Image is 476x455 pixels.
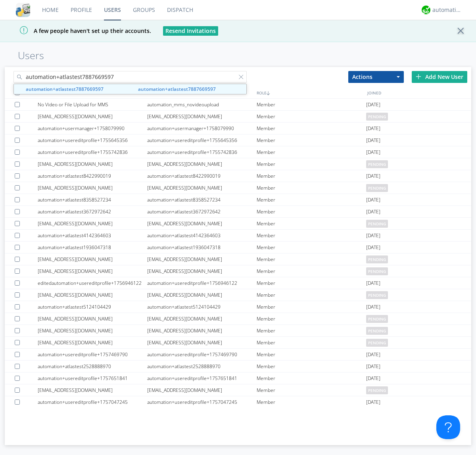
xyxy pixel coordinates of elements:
[257,99,366,110] div: Member
[147,384,257,396] div: [EMAIL_ADDRESS][DOMAIN_NAME]
[38,146,147,158] div: automation+usereditprofile+1755742836
[365,87,476,98] div: JOINED
[366,160,388,168] span: pending
[366,99,380,111] span: [DATE]
[257,206,366,217] div: Member
[147,325,257,336] div: [EMAIL_ADDRESS][DOMAIN_NAME]
[366,349,380,361] span: [DATE]
[5,206,471,218] a: automation+atlastest3672972642automation+atlastest3672972642Member[DATE]
[257,242,366,253] div: Member
[257,218,366,229] div: Member
[38,218,147,229] div: [EMAIL_ADDRESS][DOMAIN_NAME]
[147,289,257,301] div: [EMAIL_ADDRESS][DOMAIN_NAME]
[147,194,257,205] div: automation+atlastest8358527234
[38,194,147,205] div: automation+atlastest8358527234
[147,206,257,217] div: automation+atlastest3672972642
[38,384,147,396] div: [EMAIL_ADDRESS][DOMAIN_NAME]
[5,361,471,372] a: automation+atlastest2528888970automation+atlastest2528888970Member[DATE]
[38,301,147,313] div: automation+atlastest5124104429
[38,372,147,384] div: automation+usereditprofile+1757651841
[38,361,147,372] div: automation+atlastest2528888970
[416,74,421,79] img: plus.svg
[5,134,471,146] a: automation+usereditprofile+1755645356automation+usereditprofile+1755645356Member[DATE]
[257,313,366,324] div: Member
[366,242,380,253] span: [DATE]
[257,194,366,205] div: Member
[5,277,471,289] a: editedautomation+usereditprofile+1756946122automation+usereditprofile+1756946122Member[DATE]
[147,218,257,229] div: [EMAIL_ADDRESS][DOMAIN_NAME]
[5,384,471,396] a: [EMAIL_ADDRESS][DOMAIN_NAME][EMAIL_ADDRESS][DOMAIN_NAME]Memberpending
[5,111,471,123] a: [EMAIL_ADDRESS][DOMAIN_NAME][EMAIL_ADDRESS][DOMAIN_NAME]Memberpending
[38,123,147,134] div: automation+usermanager+1758079990
[366,339,388,347] span: pending
[257,265,366,277] div: Member
[257,301,366,313] div: Member
[5,289,471,301] a: [EMAIL_ADDRESS][DOMAIN_NAME][EMAIL_ADDRESS][DOMAIN_NAME]Memberpending
[147,123,257,134] div: automation+usermanager+1758079990
[257,146,366,158] div: Member
[257,158,366,170] div: Member
[257,253,366,265] div: Member
[38,182,147,194] div: [EMAIL_ADDRESS][DOMAIN_NAME]
[255,87,365,98] div: ROLE
[147,146,257,158] div: automation+usereditprofile+1755742836
[147,170,257,182] div: automation+atlastest8422990019
[432,6,462,14] div: automation+atlas
[366,386,388,394] span: pending
[38,337,147,348] div: [EMAIL_ADDRESS][DOMAIN_NAME]
[5,218,471,230] a: [EMAIL_ADDRESS][DOMAIN_NAME][EMAIL_ADDRESS][DOMAIN_NAME]Memberpending
[38,206,147,217] div: automation+atlastest3672972642
[366,396,380,408] span: [DATE]
[366,255,388,263] span: pending
[38,230,147,241] div: automation+atlastest4142364603
[38,242,147,253] div: automation+atlastest1936047318
[366,170,380,182] span: [DATE]
[147,230,257,241] div: automation+atlastest4142364603
[5,372,471,384] a: automation+usereditprofile+1757651841automation+usereditprofile+1757651841Member[DATE]
[5,313,471,325] a: [EMAIL_ADDRESS][DOMAIN_NAME][EMAIL_ADDRESS][DOMAIN_NAME]Memberpending
[38,253,147,265] div: [EMAIL_ADDRESS][DOMAIN_NAME]
[257,384,366,396] div: Member
[366,301,380,313] span: [DATE]
[13,71,247,83] input: Search users
[138,86,216,92] strong: automation+atlastest7887669597
[6,27,151,35] span: A few people haven't set up their accounts.
[38,111,147,122] div: [EMAIL_ADDRESS][DOMAIN_NAME]
[38,349,147,360] div: automation+usereditprofile+1757469790
[38,99,147,110] div: No Video or File Upload for MMS
[38,158,147,170] div: [EMAIL_ADDRESS][DOMAIN_NAME]
[38,325,147,336] div: [EMAIL_ADDRESS][DOMAIN_NAME]
[257,372,366,384] div: Member
[147,277,257,289] div: automation+usereditprofile+1756946122
[38,396,147,408] div: automation+usereditprofile+1757047245
[257,111,366,122] div: Member
[366,146,380,158] span: [DATE]
[5,158,471,170] a: [EMAIL_ADDRESS][DOMAIN_NAME][EMAIL_ADDRESS][DOMAIN_NAME]Memberpending
[38,313,147,324] div: [EMAIL_ADDRESS][DOMAIN_NAME]
[436,415,460,439] iframe: Toggle Customer Support
[257,325,366,336] div: Member
[147,158,257,170] div: [EMAIL_ADDRESS][DOMAIN_NAME]
[257,289,366,301] div: Member
[257,230,366,241] div: Member
[348,71,404,83] button: Actions
[5,182,471,194] a: [EMAIL_ADDRESS][DOMAIN_NAME][EMAIL_ADDRESS][DOMAIN_NAME]Memberpending
[366,194,380,206] span: [DATE]
[5,265,471,277] a: [EMAIL_ADDRESS][DOMAIN_NAME][EMAIL_ADDRESS][DOMAIN_NAME]Memberpending
[147,265,257,277] div: [EMAIL_ADDRESS][DOMAIN_NAME]
[366,315,388,323] span: pending
[163,26,218,36] button: Resend Invitations
[147,349,257,360] div: automation+usereditprofile+1757469790
[147,313,257,324] div: [EMAIL_ADDRESS][DOMAIN_NAME]
[257,123,366,134] div: Member
[422,6,430,14] img: d2d01cd9b4174d08988066c6d424eccd
[5,337,471,349] a: [EMAIL_ADDRESS][DOMAIN_NAME][EMAIL_ADDRESS][DOMAIN_NAME]Memberpending
[38,289,147,301] div: [EMAIL_ADDRESS][DOMAIN_NAME]
[366,184,388,192] span: pending
[257,361,366,372] div: Member
[257,170,366,182] div: Member
[366,267,388,275] span: pending
[366,291,388,299] span: pending
[38,265,147,277] div: [EMAIL_ADDRESS][DOMAIN_NAME]
[147,396,257,408] div: automation+usereditprofile+1757047245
